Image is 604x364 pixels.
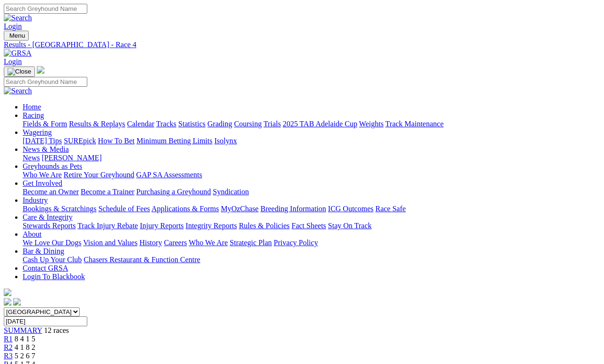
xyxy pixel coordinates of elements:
[292,222,326,230] a: Fact Sheets
[4,316,87,326] input: Select date
[15,343,35,351] span: 4 1 8 2
[4,335,13,343] a: R1
[359,120,384,128] a: Weights
[23,162,82,170] a: Greyhounds as Pets
[77,222,138,230] a: Track Injury Rebate
[23,179,62,187] a: Get Involved
[221,205,259,213] a: MyOzChase
[23,273,85,281] a: Login To Blackbook
[214,137,237,145] a: Isolynx
[185,222,237,230] a: Integrity Reports
[23,256,82,264] a: Cash Up Your Club
[69,120,125,128] a: Results & Replays
[23,213,73,221] a: Care & Integrity
[328,222,371,230] a: Stay On Track
[4,4,87,14] input: Search
[15,352,35,360] span: 5 2 6 7
[239,222,290,230] a: Rules & Policies
[23,256,600,264] div: Bar & Dining
[44,326,69,334] span: 12 races
[23,154,600,162] div: News & Media
[4,352,13,360] a: R3
[178,120,206,128] a: Statistics
[98,137,135,145] a: How To Bet
[260,205,326,213] a: Breeding Information
[4,22,22,30] a: Login
[15,335,35,343] span: 8 4 1 5
[234,120,262,128] a: Coursing
[164,239,187,247] a: Careers
[23,171,62,179] a: Who We Are
[23,137,62,145] a: [DATE] Tips
[23,222,600,230] div: Care & Integrity
[64,137,96,145] a: SUREpick
[213,188,249,196] a: Syndication
[23,171,600,179] div: Greyhounds as Pets
[230,239,272,247] a: Strategic Plan
[4,87,32,95] img: Search
[4,77,87,87] input: Search
[23,188,79,196] a: Become an Owner
[42,154,101,162] a: [PERSON_NAME]
[23,230,42,238] a: About
[64,171,134,179] a: Retire Your Greyhound
[263,120,281,128] a: Trials
[136,171,202,179] a: GAP SA Assessments
[4,49,32,58] img: GRSA
[83,239,137,247] a: Vision and Values
[283,120,357,128] a: 2025 TAB Adelaide Cup
[328,205,373,213] a: ICG Outcomes
[386,120,444,128] a: Track Maintenance
[4,289,11,296] img: logo-grsa-white.png
[151,205,219,213] a: Applications & Forms
[140,222,184,230] a: Injury Reports
[274,239,318,247] a: Privacy Policy
[156,120,176,128] a: Tracks
[23,239,81,247] a: We Love Our Dogs
[4,326,42,334] a: SUMMARY
[189,239,228,247] a: Who We Are
[23,247,64,255] a: Bar & Dining
[23,188,600,196] div: Get Involved
[9,32,25,39] span: Menu
[4,41,600,49] a: Results - [GEOGRAPHIC_DATA] - Race 4
[23,145,69,153] a: News & Media
[4,58,22,66] a: Login
[23,222,75,230] a: Stewards Reports
[8,68,31,75] img: Close
[23,205,600,213] div: Industry
[23,128,52,136] a: Wagering
[136,188,211,196] a: Purchasing a Greyhound
[23,196,48,204] a: Industry
[4,66,35,77] button: Toggle navigation
[37,66,44,74] img: logo-grsa-white.png
[4,298,11,306] img: facebook.svg
[4,31,29,41] button: Toggle navigation
[4,14,32,22] img: Search
[136,137,212,145] a: Minimum Betting Limits
[84,256,200,264] a: Chasers Restaurant & Function Centre
[23,239,600,247] div: About
[23,111,44,119] a: Racing
[4,343,13,351] a: R2
[375,205,405,213] a: Race Safe
[81,188,134,196] a: Become a Trainer
[23,264,68,272] a: Contact GRSA
[127,120,154,128] a: Calendar
[139,239,162,247] a: History
[23,120,600,128] div: Racing
[23,103,41,111] a: Home
[23,120,67,128] a: Fields & Form
[23,205,96,213] a: Bookings & Scratchings
[98,205,150,213] a: Schedule of Fees
[208,120,232,128] a: Grading
[13,298,21,306] img: twitter.svg
[23,154,40,162] a: News
[23,137,600,145] div: Wagering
